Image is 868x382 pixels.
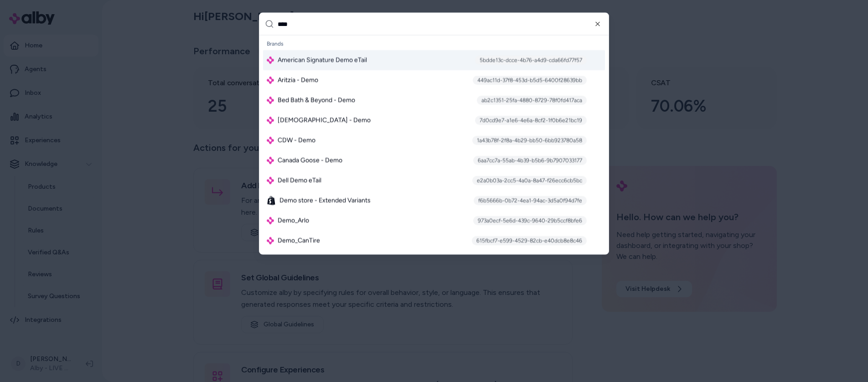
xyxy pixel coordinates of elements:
img: alby Logo [267,217,274,224]
img: alby Logo [267,97,274,104]
div: 6aa7cc7a-55ab-4b39-b5b6-9b7907033177 [473,156,587,165]
div: Brands [263,37,605,50]
span: Bed Bath & Beyond - Demo [278,96,355,105]
div: 973a0ecf-5e6d-439c-9640-29b5ccf8bfe6 [473,216,587,225]
div: f6b5666b-0b72-4ea1-94ac-3d5a0f94d7fe [474,196,587,205]
div: 5bdde13c-dcce-4b76-a4d9-cda66fd77f57 [475,56,587,65]
div: e2a0b03a-2cc5-4a0a-8a47-f26ecc6cb5bc [472,176,587,185]
span: Demo_CanTire [278,236,320,245]
img: alby Logo [267,237,274,244]
img: alby Logo [267,177,274,184]
span: CDW - Demo [278,136,315,145]
span: Demo store - Extended Variants [279,196,371,205]
div: 449ac11d-37f8-453d-b5d5-6400f28639bb [473,76,587,85]
span: Dell Demo eTail [278,176,321,185]
div: 7d0cd9e7-a1e6-4e6a-8cf2-1f0b6e21bc19 [475,116,587,125]
img: alby Logo [267,137,274,144]
span: Aritzia - Demo [278,76,318,85]
div: ab2c1351-25fa-4880-8729-78f0fd417aca [477,96,587,105]
img: alby Logo [267,117,274,124]
span: American Signature Demo eTail [278,56,367,65]
span: [DEMOGRAPHIC_DATA] - Demo [278,116,371,125]
img: alby Logo [267,157,274,164]
img: alby Logo [267,57,274,64]
div: 615fbcf7-e599-4529-82cb-e40dcb8e8c46 [472,236,587,245]
span: Demo_Arlo [278,216,309,225]
div: 1a43b78f-2f8a-4b29-bb50-6bb923780a58 [472,136,587,145]
span: Canada Goose - Demo [278,156,342,165]
img: alby Logo [267,77,274,84]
